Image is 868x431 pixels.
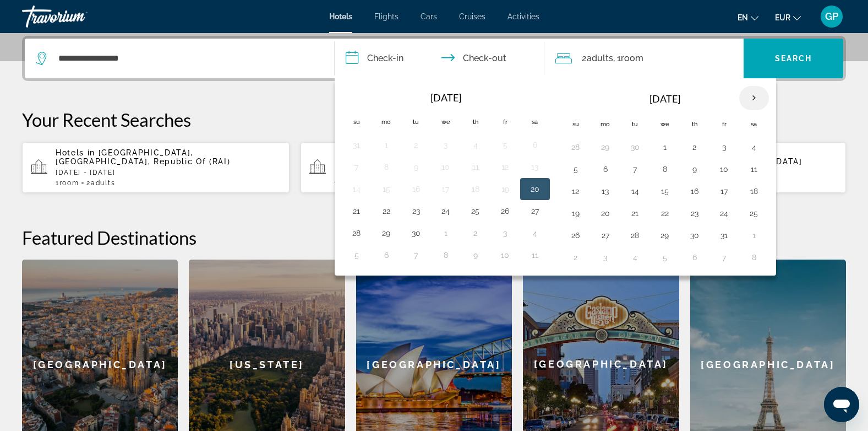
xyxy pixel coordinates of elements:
[591,85,739,112] th: [DATE]
[597,206,614,221] button: Day 20
[597,184,614,199] button: Day 13
[621,53,643,63] span: Room
[496,225,514,241] button: Day 3
[25,39,843,78] div: Search widget
[348,225,365,241] button: Day 28
[626,139,644,155] button: Day 30
[686,184,703,199] button: Day 16
[567,250,585,265] button: Day 2
[745,206,763,221] button: Day 25
[567,184,585,199] button: Day 12
[348,203,365,219] button: Day 21
[467,181,484,197] button: Day 18
[526,247,544,263] button: Day 11
[407,247,425,263] button: Day 7
[56,179,79,187] span: 1
[745,228,763,243] button: Day 1
[716,184,733,199] button: Day 17
[716,228,733,243] button: Day 31
[507,12,539,21] a: Activities
[467,247,484,263] button: Day 9
[437,225,455,241] button: Day 1
[739,85,769,111] button: Next month
[738,9,758,25] button: Change language
[656,228,674,243] button: Day 29
[56,148,230,166] span: [GEOGRAPHIC_DATA], [GEOGRAPHIC_DATA], Republic Of (RAI)
[745,250,763,265] button: Day 8
[437,137,455,153] button: Day 3
[775,9,801,25] button: Change currency
[686,250,703,265] button: Day 6
[526,181,544,197] button: Day 20
[91,179,115,187] span: Adults
[745,161,763,177] button: Day 11
[407,159,425,175] button: Day 9
[716,250,733,265] button: Day 7
[372,85,520,110] th: [DATE]
[567,139,585,155] button: Day 28
[656,250,674,265] button: Day 5
[817,5,846,28] button: User Menu
[407,137,425,153] button: Day 2
[467,137,484,153] button: Day 4
[496,181,514,197] button: Day 19
[526,137,544,153] button: Day 6
[407,181,425,197] button: Day 16
[437,181,455,197] button: Day 17
[745,139,763,155] button: Day 4
[374,12,398,21] a: Flights
[467,225,484,241] button: Day 2
[56,169,281,176] p: [DATE] - [DATE]
[496,137,514,153] button: Day 5
[467,159,484,175] button: Day 11
[744,39,843,78] button: Search
[348,137,365,153] button: Day 31
[597,139,614,155] button: Day 29
[686,206,703,221] button: Day 23
[301,142,568,193] button: Hotels in [GEOGRAPHIC_DATA], [GEOGRAPHIC_DATA], Republic Of (RAI)[DATE] - [DATE]1Room2Adults
[656,139,674,155] button: Day 1
[656,206,674,221] button: Day 22
[626,250,644,265] button: Day 4
[496,159,514,175] button: Day 12
[526,203,544,219] button: Day 27
[329,12,352,21] a: Hotels
[686,139,703,155] button: Day 2
[22,109,846,131] p: Your Recent Searches
[824,387,859,422] iframe: Bouton de lancement de la fenêtre de messagerie
[626,184,644,199] button: Day 14
[738,13,748,22] span: en
[459,12,485,21] a: Cruises
[567,206,585,221] button: Day 19
[348,159,365,175] button: Day 7
[467,203,484,219] button: Day 25
[825,11,838,22] span: GP
[597,228,614,243] button: Day 27
[22,2,132,31] a: Travorium
[421,12,437,21] a: Cars
[378,247,395,263] button: Day 6
[378,225,395,241] button: Day 29
[686,161,703,177] button: Day 9
[613,51,643,66] span: , 1
[348,247,365,263] button: Day 5
[378,159,395,175] button: Day 8
[437,159,455,175] button: Day 10
[656,184,674,199] button: Day 15
[582,51,613,66] span: 2
[626,161,644,177] button: Day 7
[587,53,613,63] span: Adults
[656,161,674,177] button: Day 8
[348,181,365,197] button: Day 14
[716,206,733,221] button: Day 24
[597,250,614,265] button: Day 3
[626,206,644,221] button: Day 21
[745,184,763,199] button: Day 18
[567,161,585,177] button: Day 5
[437,247,455,263] button: Day 8
[437,203,455,219] button: Day 24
